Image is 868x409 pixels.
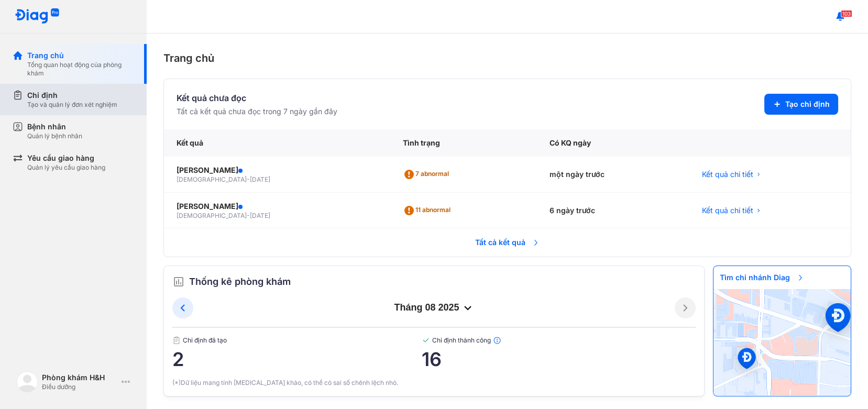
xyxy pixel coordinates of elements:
img: document.50c4cfd0.svg [172,336,181,345]
div: Yêu cầu giao hàng [27,153,105,163]
div: Quản lý yêu cầu giao hàng [27,163,105,172]
div: Tất cả kết quả chưa đọc trong 7 ngày gần đây [177,106,337,117]
img: info.7e716105.svg [493,336,501,345]
span: [DEMOGRAPHIC_DATA] [177,212,247,219]
span: Tất cả kết quả [469,231,546,254]
span: [DATE] [250,212,270,219]
span: - [247,175,250,183]
div: 7 abnormal [403,166,453,183]
span: 103 [841,10,852,17]
div: Quản lý bệnh nhân [27,132,82,140]
div: [PERSON_NAME] [177,201,378,212]
span: Kết quả chi tiết [702,205,753,216]
button: Tạo chỉ định [764,94,838,115]
div: Điều dưỡng [42,383,117,391]
span: 2 [172,349,422,370]
div: Kết quả [164,129,390,157]
span: Chỉ định thành công [422,336,696,345]
img: logo [17,371,38,392]
span: Tạo chỉ định [785,99,830,109]
div: Bệnh nhân [27,121,82,132]
div: tháng 08 2025 [193,302,675,314]
span: Thống kê phòng khám [189,274,291,289]
span: - [247,212,250,219]
div: Tổng quan hoạt động của phòng khám [27,61,134,78]
div: Trang chủ [27,50,134,61]
img: checked-green.01cc79e0.svg [422,336,430,345]
div: 11 abnormal [403,202,455,219]
img: order.5a6da16c.svg [172,275,185,288]
img: logo [15,8,60,25]
div: Tạo và quản lý đơn xét nghiệm [27,101,117,109]
div: Kết quả chưa đọc [177,92,337,104]
span: Kết quả chi tiết [702,169,753,180]
div: Tình trạng [390,129,537,157]
div: Trang chủ [163,50,851,66]
div: Chỉ định [27,90,117,101]
span: [DATE] [250,175,270,183]
div: 6 ngày trước [537,193,689,229]
div: Phòng khám H&H [42,372,117,383]
span: Tìm chi nhánh Diag [713,266,811,289]
span: 16 [422,349,696,370]
div: một ngày trước [537,157,689,193]
div: [PERSON_NAME] [177,165,378,175]
span: Chỉ định đã tạo [172,336,422,345]
div: (*)Dữ liệu mang tính [MEDICAL_DATA] khảo, có thể có sai số chênh lệch nhỏ. [172,378,696,388]
span: [DEMOGRAPHIC_DATA] [177,175,247,183]
div: Có KQ ngày [537,129,689,157]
